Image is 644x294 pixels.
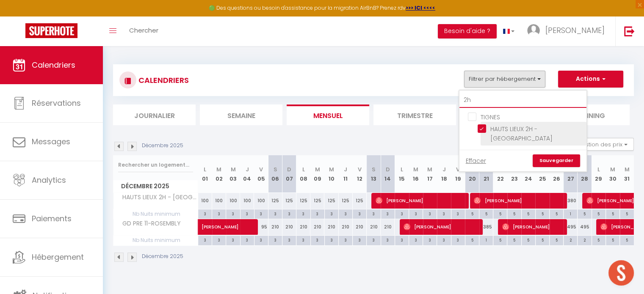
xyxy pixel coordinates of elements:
[32,98,81,108] span: Réservations
[200,104,282,125] li: Semaine
[32,60,75,70] span: Calendriers
[541,165,544,173] abbr: J
[578,219,591,235] div: 495
[592,209,605,217] div: 5
[367,155,381,193] th: 13
[465,209,479,217] div: 5
[198,155,212,193] th: 01
[198,236,212,244] div: 3
[296,209,310,217] div: 3
[527,24,540,37] img: ...
[533,154,580,167] a: Sauvegarder
[479,155,493,193] th: 21
[296,236,310,244] div: 3
[606,209,619,217] div: 5
[212,193,226,209] div: 100
[310,155,324,193] th: 09
[142,253,183,261] p: Décembre 2025
[507,209,521,217] div: 5
[409,236,423,244] div: 3
[451,209,465,217] div: 3
[490,125,553,143] span: HAUTS LIEUX 2H - [GEOGRAPHIC_DATA]
[254,236,268,244] div: 3
[578,236,591,244] div: 2
[311,236,324,244] div: 3
[302,165,305,173] abbr: L
[212,209,226,217] div: 3
[268,236,282,244] div: 3
[25,23,77,38] img: Super Booking
[493,209,507,217] div: 5
[451,236,465,244] div: 3
[324,155,338,193] th: 10
[499,165,501,173] abbr: L
[310,193,324,209] div: 125
[353,193,367,209] div: 125
[597,165,600,173] abbr: L
[311,209,324,217] div: 3
[254,209,268,217] div: 3
[381,219,395,235] div: 210
[381,236,395,244] div: 3
[329,165,334,173] abbr: M
[226,209,240,217] div: 3
[550,155,564,193] th: 26
[123,16,165,46] a: Chercher
[32,213,72,224] span: Paiements
[451,155,465,193] th: 19
[381,209,395,217] div: 3
[226,193,240,209] div: 100
[115,193,199,202] span: HAUTS LIEUX 2H - [GEOGRAPHIC_DATA]
[212,155,226,193] th: 02
[268,193,282,209] div: 125
[376,192,464,209] span: [PERSON_NAME]
[535,155,549,193] th: 25
[437,209,451,217] div: 3
[254,193,268,209] div: 100
[240,236,254,244] div: 3
[564,193,578,209] div: 380
[395,209,409,217] div: 3
[502,219,563,235] span: [PERSON_NAME]
[315,165,320,173] abbr: M
[624,26,635,36] img: logout
[578,209,591,217] div: 5
[423,209,437,217] div: 3
[115,219,183,228] span: GD PRE 11-ROSEMBLY
[459,90,587,172] div: Filtrer par hébergement
[409,209,423,217] div: 3
[118,157,193,173] input: Rechercher un logement...
[564,209,577,217] div: 1
[113,209,198,219] span: Nb Nuits minimum
[339,236,352,244] div: 3
[142,142,183,150] p: Décembre 2025
[339,219,353,235] div: 210
[620,155,634,193] th: 31
[324,219,338,235] div: 210
[259,165,263,173] abbr: V
[507,236,521,244] div: 5
[507,155,521,193] th: 23
[296,193,310,209] div: 125
[240,193,254,209] div: 100
[268,209,282,217] div: 3
[456,165,460,173] abbr: V
[367,219,381,235] div: 210
[32,175,66,185] span: Analytics
[550,209,563,217] div: 5
[459,93,586,108] input: Rechercher un logement...
[373,104,456,125] li: Trimestre
[202,214,279,231] span: [PERSON_NAME]
[246,165,249,173] abbr: J
[339,193,353,209] div: 125
[353,155,367,193] th: 12
[406,4,435,11] a: >>> ICI <<<<
[625,165,630,173] abbr: M
[381,155,395,193] th: 14
[550,236,563,244] div: 5
[325,209,338,217] div: 3
[522,236,535,244] div: 5
[231,165,236,173] abbr: M
[113,104,196,125] li: Journalier
[287,165,291,173] abbr: D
